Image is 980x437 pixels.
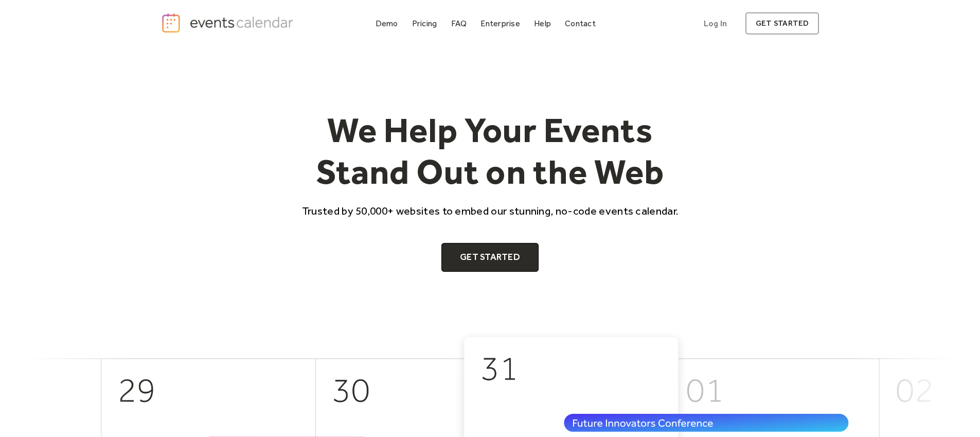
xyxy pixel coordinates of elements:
a: Demo [371,16,402,30]
a: Pricing [408,16,441,30]
div: Enterprise [480,21,520,26]
div: Demo [376,21,398,26]
div: Contact [565,21,596,26]
a: Get Started [441,243,539,272]
a: Log In [693,12,737,34]
div: Pricing [412,21,437,26]
a: Help [530,16,555,30]
a: FAQ [447,16,471,30]
h1: We Help Your Events Stand Out on the Web [293,109,688,193]
div: FAQ [451,21,467,26]
a: Enterprise [476,16,524,30]
a: Contact [561,16,600,30]
div: Help [534,21,551,26]
a: get started [745,12,819,34]
a: home [161,12,297,33]
p: Trusted by 50,000+ websites to embed our stunning, no-code events calendar. [293,203,688,218]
